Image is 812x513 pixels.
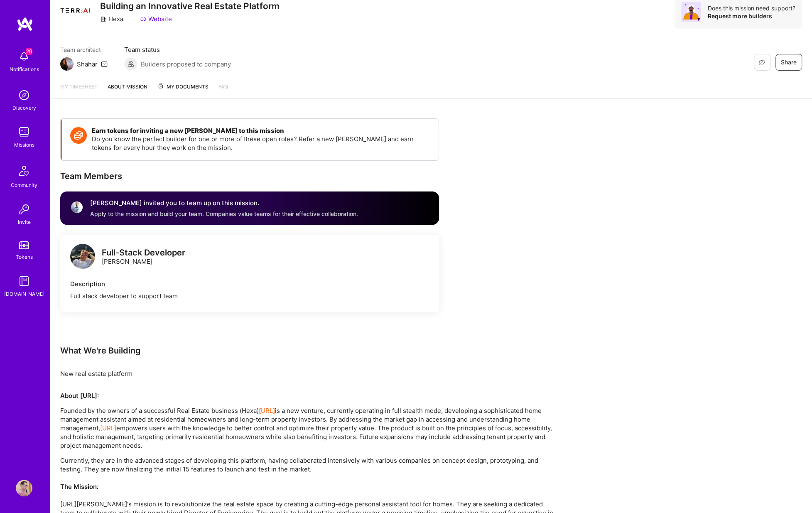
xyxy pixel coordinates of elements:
[100,15,123,23] div: Hexa
[708,12,795,20] div: Request more builders
[100,1,280,11] h3: Building an Innovative Real Estate Platform
[102,248,185,257] div: Full-Stack Developer
[758,59,765,66] i: icon EyeClosed
[70,201,83,214] img: User profile
[70,244,95,269] img: logo
[101,61,108,67] i: icon Mail
[60,45,108,54] span: Team architect
[60,345,559,356] div: What We're Building
[17,17,33,32] img: logo
[157,82,209,91] span: My Documents
[18,218,31,226] div: Invite
[681,2,701,22] img: Avatar
[26,48,32,55] span: 20
[14,480,34,496] a: User Avatar
[14,161,34,181] img: Community
[4,290,44,298] div: [DOMAIN_NAME]
[70,292,429,300] div: Full stack developer to support team
[100,16,107,22] i: icon CompanyGray
[60,82,98,98] a: My timesheet
[77,60,98,69] div: Shahar
[60,406,559,450] p: Founded by the owners of a successful Real Estate business (Hexa) is a new venture, currently ope...
[157,82,209,98] a: My Documents
[781,58,797,66] span: Share
[124,57,137,71] img: Builders proposed to company
[16,273,32,290] img: guide book
[92,127,430,135] h4: Earn tokens for inviting a new [PERSON_NAME] to this mission
[11,181,37,189] div: Community
[108,82,147,98] a: About Mission
[14,140,34,149] div: Missions
[16,480,32,496] img: User Avatar
[60,8,90,13] img: Company Logo
[775,54,802,71] button: Share
[70,244,95,271] a: logo
[16,253,33,261] div: Tokens
[90,198,358,208] div: [PERSON_NAME] invited you to team up on this mission.
[218,82,228,98] a: FAQ
[102,248,185,266] div: [PERSON_NAME]
[60,369,559,378] p: New real estate platform
[60,171,439,182] div: Team Members
[90,210,358,218] div: Apply to the mission and build your team. Companies value teams for their effective collaboration.
[16,87,32,103] img: discovery
[124,45,231,54] span: Team status
[141,60,231,69] span: Builders proposed to company
[100,424,116,432] a: [URL]
[10,65,39,74] div: Notifications
[16,201,32,218] img: Invite
[12,103,36,112] div: Discovery
[16,124,32,140] img: teamwork
[70,127,87,144] img: Token icon
[92,135,430,152] p: Do you know the perfect builder for one or more of these open roles? Refer a new [PERSON_NAME] an...
[19,241,29,249] img: tokens
[60,483,98,491] strong: The Mission:
[16,48,32,65] img: bell
[60,392,99,400] strong: About [URL]:
[708,4,795,12] div: Does this mission need support?
[70,280,429,288] div: Description
[259,407,275,415] a: [URL]
[60,57,74,71] img: Team Architect
[140,15,172,23] a: Website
